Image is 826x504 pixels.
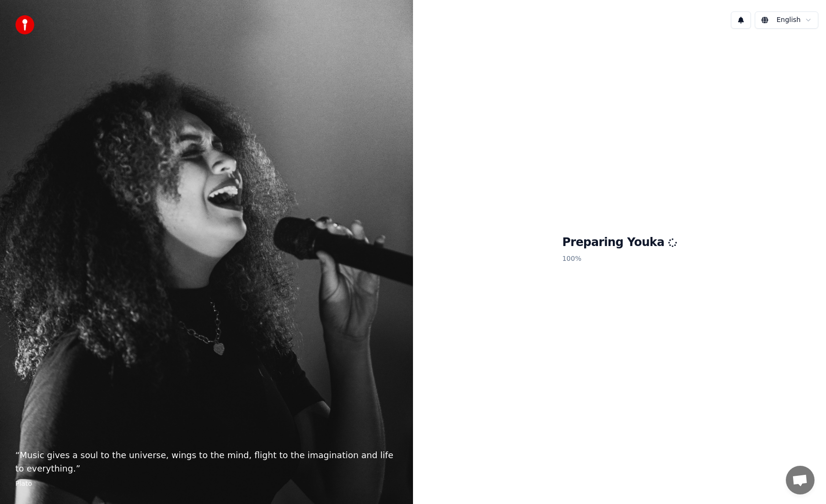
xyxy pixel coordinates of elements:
footer: Plato [15,479,398,489]
img: youka [15,15,34,34]
div: Open chat [786,466,815,494]
h1: Preparing Youka [562,235,677,250]
p: 100 % [562,250,677,268]
p: “ Music gives a soul to the universe, wings to the mind, flight to the imagination and life to ev... [15,449,398,475]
